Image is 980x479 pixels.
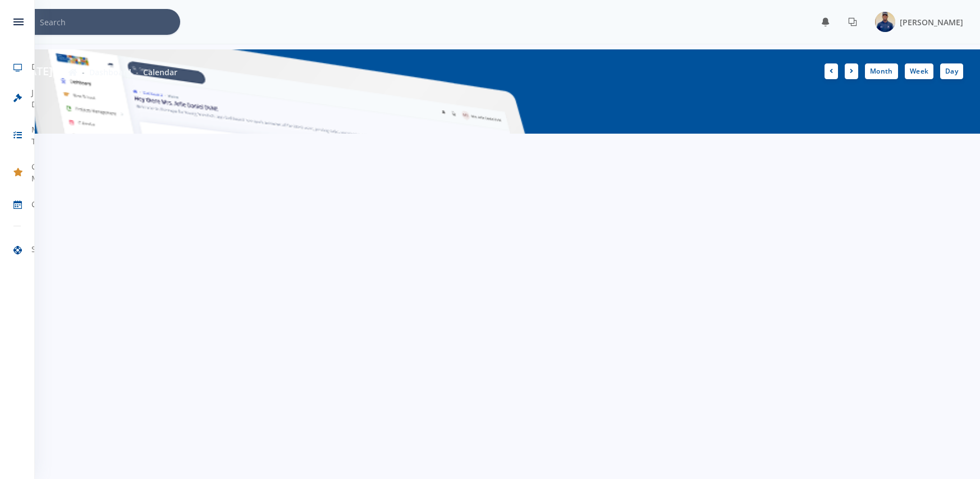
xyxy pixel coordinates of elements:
span: Grading Management [31,161,81,184]
a: Month [865,63,898,79]
a: Day [940,63,963,79]
span: [PERSON_NAME] [900,17,963,28]
a: Dashboard [89,67,131,77]
span: Calendar [31,198,66,210]
span: Dashboard [31,61,73,72]
span: Judge Dashboard [31,86,73,110]
a: Image placeholder [PERSON_NAME] [866,10,963,34]
nav: breadcrumb [68,66,177,78]
span: Support [31,243,62,255]
li: Calendar [131,66,177,78]
span: My Tasks [31,124,52,147]
h6: [DATE] [17,63,53,80]
a: Week [905,63,933,79]
input: Search [40,9,180,35]
img: Image placeholder [875,12,895,32]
